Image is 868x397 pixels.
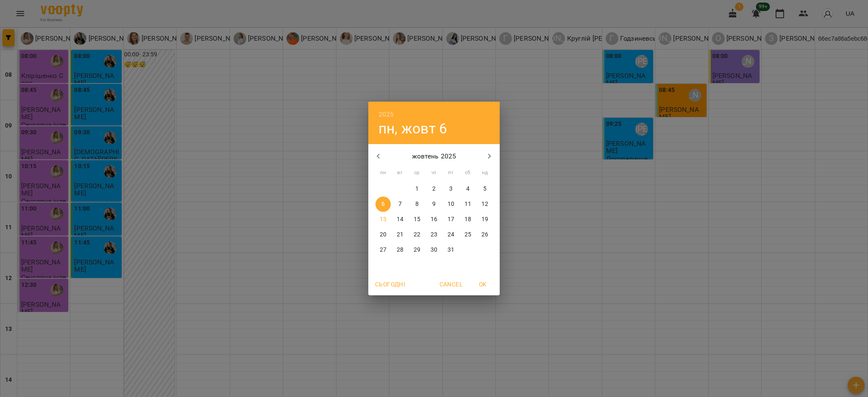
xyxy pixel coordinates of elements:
[409,212,425,227] button: 15
[432,200,436,208] p: 9
[443,169,459,177] span: пт
[443,242,459,258] button: 31
[443,212,459,227] button: 17
[414,215,420,224] p: 15
[460,181,476,197] button: 4
[409,197,425,212] button: 8
[448,230,454,239] p: 24
[465,230,471,239] p: 25
[477,181,492,197] button: 5
[483,185,487,193] p: 5
[460,212,476,227] button: 18
[372,277,409,292] button: Сьогодні
[398,200,402,208] p: 7
[426,227,442,242] button: 23
[415,185,419,193] p: 1
[431,215,437,224] p: 16
[409,169,425,177] span: ср
[448,200,454,208] p: 10
[409,242,425,258] button: 29
[414,246,420,254] p: 29
[443,181,459,197] button: 3
[380,215,387,224] p: 13
[477,169,492,177] span: нд
[426,242,442,258] button: 30
[378,108,394,120] button: 2025
[380,230,387,239] p: 20
[481,230,488,239] p: 26
[466,185,470,193] p: 4
[465,215,471,224] p: 18
[376,242,391,258] button: 27
[376,227,391,242] button: 20
[392,242,408,258] button: 28
[440,279,462,289] span: Cancel
[426,169,442,177] span: чт
[426,212,442,227] button: 16
[426,181,442,197] button: 2
[397,230,403,239] p: 21
[448,215,454,224] p: 17
[409,227,425,242] button: 22
[375,279,405,289] span: Сьогодні
[376,197,391,212] button: 6
[443,227,459,242] button: 24
[431,246,437,254] p: 30
[397,215,403,224] p: 14
[449,185,453,193] p: 3
[389,151,480,161] p: жовтень 2025
[465,200,471,208] p: 11
[392,227,408,242] button: 21
[448,246,454,254] p: 31
[460,227,476,242] button: 25
[381,200,385,208] p: 6
[414,230,420,239] p: 22
[397,246,403,254] p: 28
[392,169,408,177] span: вт
[477,197,492,212] button: 12
[481,215,488,224] p: 19
[460,197,476,212] button: 11
[431,230,437,239] p: 23
[432,185,436,193] p: 2
[378,120,447,137] button: пн, жовт 6
[460,169,476,177] span: сб
[443,197,459,212] button: 10
[477,227,492,242] button: 26
[477,212,492,227] button: 19
[469,277,496,292] button: OK
[409,181,425,197] button: 1
[376,212,391,227] button: 13
[392,212,408,227] button: 14
[380,246,387,254] p: 27
[436,277,466,292] button: Cancel
[426,197,442,212] button: 9
[473,279,493,289] span: OK
[481,200,488,208] p: 12
[392,197,408,212] button: 7
[415,200,419,208] p: 8
[376,169,391,177] span: пн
